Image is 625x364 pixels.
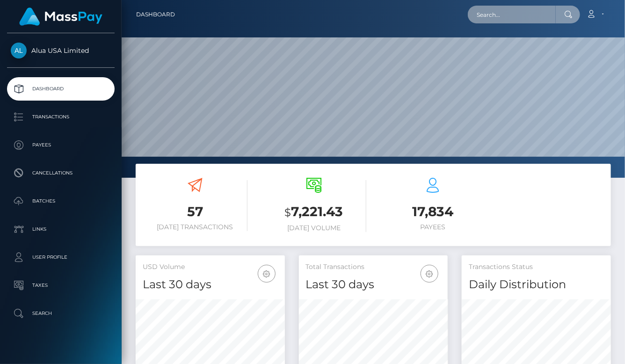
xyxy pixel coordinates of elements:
[306,262,441,272] h5: Total Transactions
[7,218,115,241] a: Links
[7,161,115,185] a: Cancellations
[11,278,111,292] p: Taxes
[11,43,27,58] img: Alua USA Limited
[7,133,115,157] a: Payees
[11,194,111,208] p: Batches
[7,274,115,297] a: Taxes
[11,166,111,180] p: Cancellations
[143,262,278,272] h5: USD Volume
[380,203,485,221] h3: 17,834
[469,277,604,293] h4: Daily Distribution
[7,105,115,129] a: Transactions
[7,46,115,55] span: Alua USA Limited
[19,7,102,26] img: MassPay Logo
[262,224,366,232] h6: [DATE] Volume
[11,306,111,320] p: Search
[7,189,115,213] a: Batches
[143,203,247,221] h3: 57
[11,82,111,96] p: Dashboard
[11,138,111,152] p: Payees
[469,262,604,272] h5: Transactions Status
[7,246,115,269] a: User Profile
[143,277,278,293] h4: Last 30 days
[11,250,111,264] p: User Profile
[11,110,111,124] p: Transactions
[7,302,115,325] a: Search
[262,203,366,222] h3: 7,221.43
[285,206,291,219] small: $
[7,77,115,101] a: Dashboard
[380,223,485,231] h6: Payees
[306,277,441,293] h4: Last 30 days
[136,5,175,24] a: Dashboard
[143,223,247,231] h6: [DATE] Transactions
[11,222,111,236] p: Links
[468,6,556,23] input: Search...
